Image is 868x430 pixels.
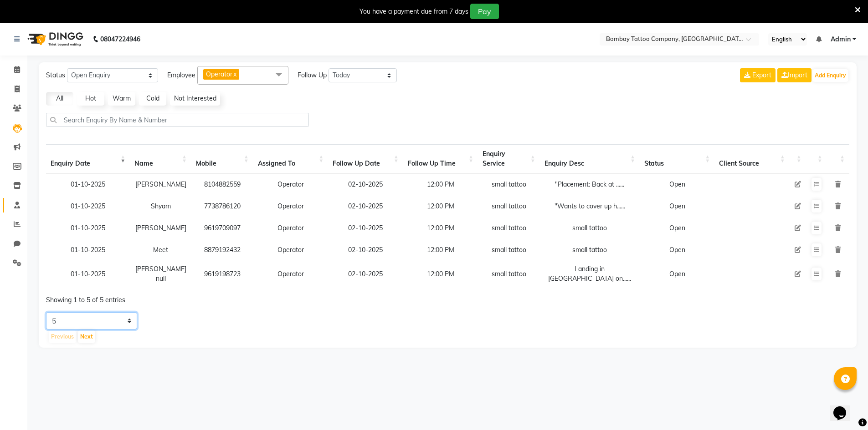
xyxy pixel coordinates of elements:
[470,4,499,19] button: Pay
[640,261,714,287] td: Open
[478,239,540,261] td: small tattoo
[403,144,478,173] th: Follow Up Time : activate to sort column ascending
[77,92,104,106] a: Hot
[640,144,714,173] th: Status: activate to sort column ascending
[253,217,329,239] td: Operator
[46,92,73,106] a: All
[139,92,166,106] a: Cold
[191,239,253,261] td: 8879192432
[328,239,403,261] td: 02-10-2025
[130,173,191,195] td: [PERSON_NAME]
[478,217,540,239] td: small tattoo
[46,71,65,80] span: Status
[478,173,540,195] td: small tattoo
[253,173,329,195] td: Operator
[328,217,403,239] td: 02-10-2025
[831,35,851,44] span: Admin
[478,195,540,217] td: small tattoo
[640,173,714,195] td: Open
[830,394,859,421] iframe: chat widget
[328,144,403,173] th: Follow Up Date: activate to sort column ascending
[752,71,771,79] span: Export
[253,144,329,173] th: Assigned To : activate to sort column ascending
[253,261,329,287] td: Operator
[191,195,253,217] td: 7738786120
[544,264,635,283] div: Landing in [GEOGRAPHIC_DATA] on......
[46,239,130,261] td: 01-10-2025
[46,195,130,217] td: 01-10-2025
[130,217,191,239] td: [PERSON_NAME]
[827,144,849,173] th: : activate to sort column ascending
[403,195,478,217] td: 12:00 PM
[206,70,232,78] span: Operator
[478,261,540,287] td: small tattoo
[812,69,848,82] button: Add Enquiry
[191,217,253,239] td: 9619709097
[232,70,236,78] a: x
[777,68,812,82] a: Import
[403,261,478,287] td: 12:00 PM
[544,245,635,255] div: small tattoo
[640,239,714,261] td: Open
[130,195,191,217] td: Shyam
[360,7,468,16] div: You have a payment due from 7 days
[170,92,220,106] a: Not Interested
[191,173,253,195] td: 8104882559
[191,144,253,173] th: Mobile : activate to sort column ascending
[403,239,478,261] td: 12:00 PM
[253,239,329,261] td: Operator
[108,92,135,106] a: Warm
[46,173,130,195] td: 01-10-2025
[540,144,640,173] th: Enquiry Desc: activate to sort column ascending
[544,202,635,211] div: "Wants to cover up h......
[253,195,329,217] td: Operator
[23,26,86,52] img: logo
[640,195,714,217] td: Open
[167,71,195,80] span: Employee
[478,144,540,173] th: Enquiry Service : activate to sort column ascending
[46,290,373,305] div: Showing 1 to 5 of 5 entries
[49,330,76,343] button: Previous
[130,261,191,287] td: [PERSON_NAME] null
[806,144,827,173] th: : activate to sort column ascending
[714,144,789,173] th: Client Source: activate to sort column ascending
[740,68,776,82] button: Export
[46,261,130,287] td: 01-10-2025
[130,144,191,173] th: Name: activate to sort column ascending
[130,239,191,261] td: Meet
[544,180,635,189] div: "Placement: Back at ......
[78,330,95,343] button: Next
[790,144,806,173] th: : activate to sort column ascending
[403,173,478,195] td: 12:00 PM
[46,144,130,173] th: Enquiry Date: activate to sort column ascending
[328,261,403,287] td: 02-10-2025
[46,217,130,239] td: 01-10-2025
[46,113,309,127] input: Search Enquiry By Name & Number
[403,217,478,239] td: 12:00 PM
[298,71,327,80] span: Follow Up
[544,223,635,233] div: small tattoo
[191,261,253,287] td: 9619198723
[640,217,714,239] td: Open
[328,173,403,195] td: 02-10-2025
[100,26,140,52] b: 08047224946
[328,195,403,217] td: 02-10-2025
